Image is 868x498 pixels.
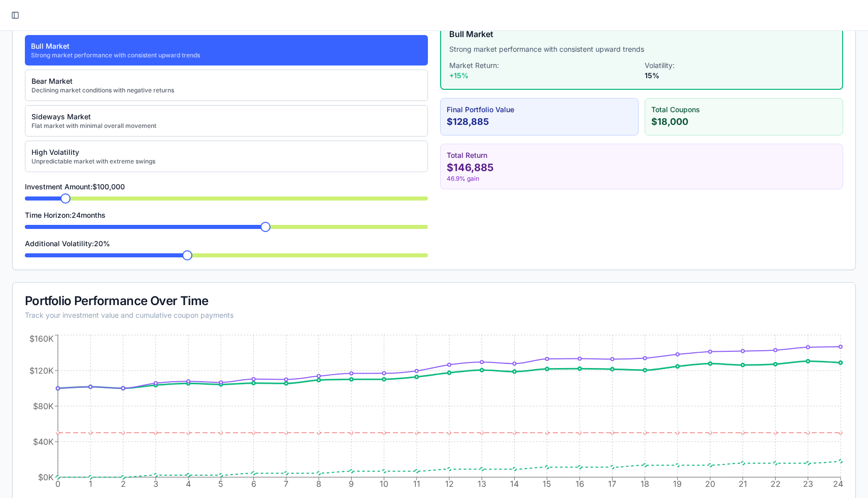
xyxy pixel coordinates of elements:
[153,479,158,489] tspan: 3
[121,479,126,489] tspan: 2
[641,479,649,489] tspan: 18
[25,141,428,172] button: High VolatilityUnpredictable market with extreme swings
[31,51,200,59] div: Strong market performance with consistent upward trends
[25,211,106,219] label: Time Horizon: 24 months
[31,41,200,51] div: Bull Market
[771,479,781,489] tspan: 22
[31,157,155,165] div: Unpredictable market with extreme swings
[651,115,837,129] div: $18,000
[251,479,256,489] tspan: 6
[25,310,843,320] div: Track your investment value and cumulative coupon payments
[31,112,156,122] div: Sideways Market
[31,86,174,94] div: Declining market conditions with negative returns
[576,479,584,489] tspan: 16
[645,61,675,70] span: Volatility:
[284,479,288,489] tspan: 7
[25,295,843,307] div: Portfolio Performance Over Time
[447,175,837,183] div: 46.9 % gain
[510,479,519,489] tspan: 14
[447,160,837,175] div: $146,885
[25,239,110,248] label: Additional Volatility: 20 %
[413,479,420,489] tspan: 11
[478,479,486,489] tspan: 13
[833,479,843,489] tspan: 24
[739,479,747,489] tspan: 21
[651,105,837,115] div: Total Coupons
[31,122,156,130] div: Flat market with minimal overall movement
[673,479,682,489] tspan: 19
[349,479,354,489] tspan: 9
[449,61,499,70] span: Market Return:
[29,334,54,344] tspan: $160K
[447,105,632,115] div: Final Portfolio Value
[543,479,551,489] tspan: 15
[25,70,428,101] button: Bear MarketDeclining market conditions with negative returns
[449,44,834,54] p: Strong market performance with consistent upward trends
[25,105,428,137] button: Sideways MarketFlat market with minimal overall movement
[31,147,155,157] div: High Volatility
[645,71,834,81] div: 15 %
[447,150,837,160] div: Total Return
[29,366,54,376] tspan: $120K
[186,479,191,489] tspan: 4
[89,479,92,489] tspan: 1
[608,479,616,489] tspan: 17
[449,28,834,40] h4: Bull Market
[445,479,454,489] tspan: 12
[25,35,428,65] button: Bull MarketStrong market performance with consistent upward trends
[218,479,223,489] tspan: 5
[33,437,54,447] tspan: $40K
[38,472,54,482] tspan: $0K
[447,115,632,129] div: $128,885
[25,182,125,191] label: Investment Amount: $100,000
[705,479,715,489] tspan: 20
[31,76,174,86] div: Bear Market
[380,479,388,489] tspan: 10
[55,479,60,489] tspan: 0
[449,71,639,81] div: + 15 %
[316,479,321,489] tspan: 8
[33,401,54,411] tspan: $80K
[803,479,813,489] tspan: 23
